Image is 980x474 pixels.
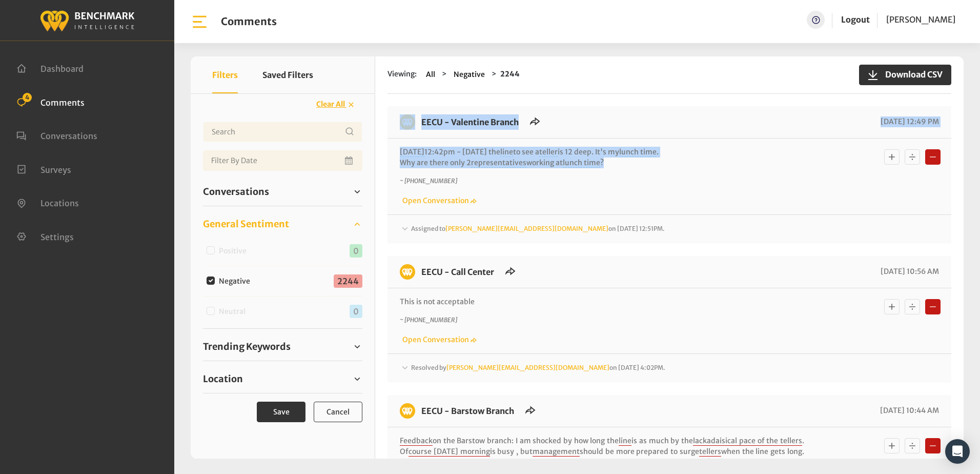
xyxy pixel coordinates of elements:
p: 12:42pm - [DATE] the to see a is 12 deep. It's my . Why are there only 2 working at ? [400,147,804,168]
span: Dashboard [40,64,84,74]
a: General Sentiment [203,216,362,232]
div: Basic example [882,147,943,167]
span: Feedback [400,436,433,446]
button: Clear All [310,95,362,113]
span: representatives [471,158,526,168]
span: [DATE] 10:56 AM [878,267,939,276]
button: Filters [212,56,238,93]
h6: EECU - Barstow Branch [415,403,520,419]
label: Neutral [215,306,254,317]
a: Comments 4 [16,96,85,107]
input: Negative [207,276,215,285]
span: customers [416,458,453,467]
span: 0 [350,244,362,258]
span: 4 [23,93,32,102]
a: Open Conversation [400,335,477,344]
a: [PERSON_NAME][EMAIL_ADDRESS][DOMAIN_NAME] [446,364,609,371]
div: Assigned to[PERSON_NAME][EMAIL_ADDRESS][DOMAIN_NAME]on [DATE] 12:51PM. [400,223,939,235]
img: bar [191,13,209,31]
span: 2244 [334,274,362,288]
a: Logout [841,14,870,25]
button: Saved Filters [262,56,313,93]
button: Download CSV [859,65,951,85]
a: [PERSON_NAME] [886,11,955,29]
input: Date range input field [203,150,362,171]
a: Location [203,371,362,387]
img: benchmark [39,8,135,33]
div: Basic example [882,297,943,317]
span: lunch time [563,158,600,168]
button: Negative [451,69,488,81]
label: Positive [215,246,255,256]
span: Trending Keywords [203,340,291,353]
i: ~ [PHONE_NUMBER] [400,316,457,324]
a: Dashboard [16,63,84,73]
span: [DATE] 10:44 AM [877,406,939,415]
span: [DATE] [400,147,424,157]
span: [DATE] 12:49 PM [878,117,939,126]
span: management [533,447,580,457]
h6: EECU - Call Center [415,264,500,280]
a: Logout [841,11,870,29]
h1: Comments [221,15,277,28]
img: benchmark [400,264,415,280]
a: Surveys [16,164,71,174]
span: Location [203,372,243,386]
a: Trending Keywords [203,339,362,354]
a: Settings [16,231,74,241]
span: Conversations [203,185,269,199]
p: on the Barstow branch: I am shocked by how long the is as much by the . Of is busy , but should b... [400,436,804,468]
span: Assigned to on [DATE] 12:51PM. [411,225,665,232]
div: Basic example [882,436,943,456]
button: Cancel [314,402,362,422]
a: EECU - Valentine Branch [421,117,519,127]
img: benchmark [400,403,415,419]
a: Conversations [203,184,362,200]
span: Resolved by on [DATE] 4:02PM. [411,364,665,371]
span: [PERSON_NAME] [886,14,955,25]
span: 0 [350,305,362,318]
a: EECU - Barstow Branch [421,406,514,416]
span: lackadaisical pace of the tellers [693,436,802,446]
strong: 2244 [500,69,520,78]
div: Open Intercom Messenger [945,439,970,464]
span: Surveys [40,164,71,174]
span: lunch time [619,147,657,157]
div: Resolved by[PERSON_NAME][EMAIL_ADDRESS][DOMAIN_NAME]on [DATE] 4:02PM. [400,362,939,374]
label: Negative [215,276,258,287]
input: Username [203,122,362,142]
a: Conversations [16,130,97,140]
span: Clear All [316,100,345,109]
a: EECU - Call Center [421,267,494,277]
button: Open Calendar [343,150,356,171]
a: Open Conversation [400,196,477,205]
img: benchmark [400,114,415,130]
span: General Sentiment [203,217,289,231]
span: Locations [40,198,79,208]
span: line [619,436,631,446]
span: course [DATE] morning [409,447,490,457]
span: teller [539,147,558,157]
h6: EECU - Valentine Branch [415,114,525,130]
span: tellers [699,447,721,457]
span: line [500,147,513,157]
span: Comments [40,97,85,107]
span: Viewing: [387,69,417,81]
p: This is not acceptable [400,297,804,307]
button: All [423,69,438,81]
a: [PERSON_NAME][EMAIL_ADDRESS][DOMAIN_NAME] [445,225,608,232]
button: Save [257,402,305,422]
a: Locations [16,197,79,207]
span: Download CSV [879,68,943,81]
span: Settings [40,231,74,242]
i: ~ [PHONE_NUMBER] [400,177,457,185]
span: Conversations [40,131,97,141]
